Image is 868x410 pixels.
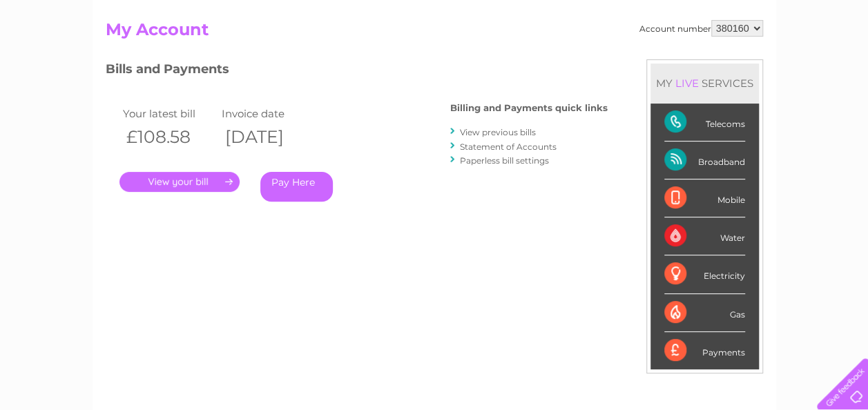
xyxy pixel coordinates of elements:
div: Telecoms [664,104,745,141]
a: Blog [748,59,768,69]
th: [DATE] [218,123,318,151]
div: Water [664,217,745,255]
h4: Billing and Payments quick links [450,103,608,113]
h2: My Account [106,20,763,46]
div: Clear Business is a trading name of Verastar Limited (registered in [GEOGRAPHIC_DATA] No. 3667643... [108,8,761,67]
a: Water [625,59,651,69]
div: Electricity [664,255,745,293]
h3: Bills and Payments [106,59,608,84]
div: Gas [664,294,745,332]
a: View previous bills [460,127,536,137]
a: Contact [776,59,810,69]
div: Broadband [664,141,745,179]
div: Payments [664,332,745,369]
div: LIVE [673,77,702,90]
img: logo.png [30,36,101,78]
div: MY SERVICES [650,64,759,103]
div: Mobile [664,179,745,217]
a: Paperless bill settings [460,155,549,166]
a: 0333 014 3131 [608,7,703,24]
td: Your latest bill [119,104,219,123]
a: Statement of Accounts [460,141,557,152]
div: Account number [639,20,763,37]
a: Energy [659,59,690,69]
a: . [119,172,240,192]
th: £108.58 [119,123,219,151]
a: Pay Here [260,172,333,202]
a: Log out [822,59,855,69]
a: Telecoms [698,59,740,69]
td: Invoice date [218,104,318,123]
